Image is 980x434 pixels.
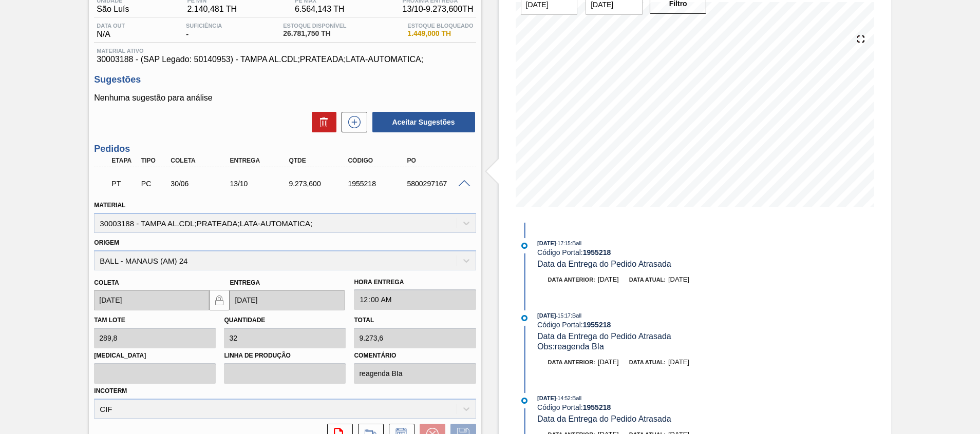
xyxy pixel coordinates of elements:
[139,180,169,188] div: Pedido de Compra
[537,240,556,246] span: [DATE]
[537,260,671,268] span: Data da Entrega do Pedido Atrasada
[372,112,475,132] button: Aceitar Sugestões
[583,403,611,411] strong: 1955218
[283,23,346,29] span: Estoque Disponível
[404,157,470,164] div: PO
[286,157,352,164] div: Qtde
[183,23,224,39] div: -
[227,157,293,164] div: Entrega
[187,5,237,14] span: 2.140,481 TH
[556,313,571,319] span: - 15:17
[537,332,671,341] span: Data da Entrega do Pedido Atrasada
[97,5,129,14] span: São Luís
[537,321,781,329] div: Código Portal:
[367,111,476,133] div: Aceitar Sugestões
[111,180,137,188] p: PT
[537,248,781,257] div: Código Portal:
[94,74,476,85] h3: Sugestões
[345,180,411,188] div: 1955218
[97,55,473,64] span: 30003188 - (SAP Legado: 50140953) - TAMPA AL.CDL;PRATEADA;LATA-AUTOMATICA;
[286,180,352,188] div: 9.273,600
[213,294,225,306] img: locked
[571,395,581,401] span: : Ball
[94,202,125,209] label: Material
[629,277,666,283] span: Data atual:
[307,112,336,132] div: Excluir Sugestões
[556,396,571,401] span: - 14:52
[109,157,140,164] div: Etapa
[94,290,209,310] input: dd/mm/yyyy
[598,275,619,283] span: [DATE]
[404,180,470,188] div: 5800297167
[583,248,611,257] strong: 1955218
[556,241,571,246] span: - 17:15
[537,312,556,319] span: [DATE]
[230,290,345,310] input: dd/mm/yyyy
[97,23,125,29] span: Data out
[629,359,666,365] span: Data atual:
[521,315,527,321] img: atual
[227,180,293,188] div: 13/10/2025
[94,279,119,286] label: Coleta
[403,5,474,14] span: 13/10 - 9.273,600 TH
[571,312,581,319] span: : Ball
[94,23,127,39] div: N/A
[345,157,411,164] div: Código
[94,93,476,103] p: Nenhuma sugestão para análise
[336,112,367,132] div: Nova sugestão
[521,398,527,404] img: atual
[668,358,689,366] span: [DATE]
[668,275,689,283] span: [DATE]
[537,395,556,401] span: [DATE]
[94,144,476,154] h3: Pedidos
[94,317,125,324] label: Tam lote
[537,342,604,351] span: Obs: reagenda BIa
[598,358,619,366] span: [DATE]
[94,348,216,363] label: [MEDICAL_DATA]
[224,317,265,324] label: Quantidade
[571,240,581,246] span: : Ball
[537,403,781,411] div: Código Portal:
[407,30,473,37] span: 1.449,000 TH
[224,348,346,363] label: Linha de Produção
[548,277,595,283] span: Data anterior:
[97,48,473,54] span: Material ativo
[354,348,476,363] label: Comentário
[230,279,260,286] label: Entrega
[109,172,140,195] div: Pedido em Trânsito
[94,239,119,246] label: Origem
[94,387,127,394] label: Incoterm
[283,30,346,37] span: 26.781,750 TH
[186,23,222,29] span: Suficiência
[407,23,473,29] span: Estoque Bloqueado
[168,157,234,164] div: Coleta
[354,317,374,324] label: Total
[583,321,611,329] strong: 1955218
[295,5,345,14] span: 6.564,143 TH
[537,415,671,423] span: Data da Entrega do Pedido Atrasada
[209,290,230,310] button: locked
[548,359,595,365] span: Data anterior:
[354,275,476,290] label: Hora Entrega
[521,243,527,249] img: atual
[139,157,169,164] div: Tipo
[168,180,234,188] div: 30/06/2025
